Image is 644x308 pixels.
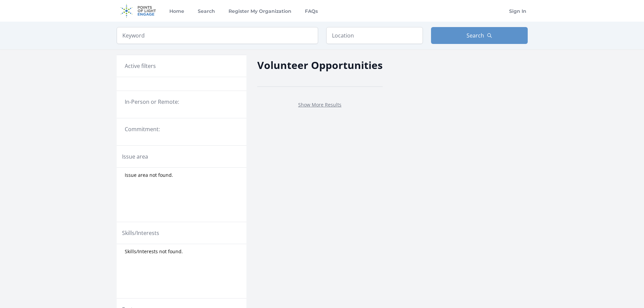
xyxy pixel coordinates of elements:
button: Search [431,27,528,44]
input: Keyword [117,27,318,44]
a: Show More Results [298,101,341,108]
span: Issue area not found. [125,172,173,179]
h2: Volunteer Opportunities [257,57,383,73]
input: Location [326,27,423,44]
legend: In-Person or Remote: [125,98,238,106]
legend: Skills/Interests [122,229,159,237]
h3: Active filters [125,62,156,70]
span: Search [467,31,484,40]
legend: Commitment: [125,125,238,133]
span: Skills/Interests not found. [125,248,183,255]
legend: Issue area [122,152,148,161]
